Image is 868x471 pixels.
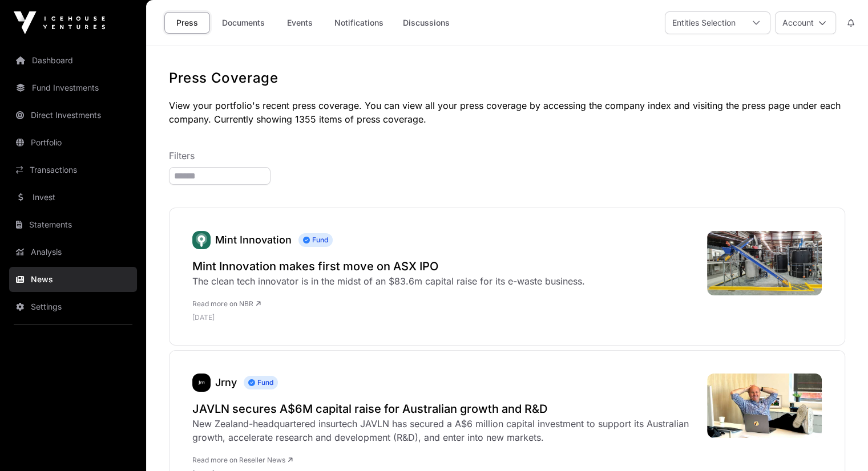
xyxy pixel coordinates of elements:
[9,185,137,210] a: Invest
[192,456,293,464] a: Read more on Reseller News
[192,274,585,288] div: The clean tech innovator is in the midst of an $83.6m capital raise for its e-waste business.
[192,401,696,417] a: JAVLN secures A$6M capital raise for Australian growth and R&D
[665,12,742,34] div: Entities Selection
[169,149,845,163] p: Filters
[775,11,836,34] button: Account
[9,75,137,100] a: Fund Investments
[707,231,822,295] img: mint-innovation-hammer-mill-.jpeg
[215,12,272,34] a: Documents
[9,294,137,319] a: Settings
[215,234,292,246] a: Mint Innovation
[9,267,137,292] a: News
[327,12,391,34] a: Notifications
[215,376,237,388] a: Jrny
[192,231,211,249] a: Mint Innovation
[192,373,211,392] img: jrny148.png
[811,416,868,471] iframe: Chat Widget
[395,12,457,34] a: Discussions
[14,11,105,34] img: Icehouse Ventures Logo
[9,103,137,128] a: Direct Investments
[298,233,333,247] span: Fund
[192,313,585,322] p: [DATE]
[9,239,137,265] a: Analysis
[169,99,845,126] p: View your portfolio's recent press coverage. You can view all your press coverage by accessing th...
[164,12,210,34] a: Press
[9,212,137,237] a: Statements
[707,373,822,438] img: 4067502-0-12102500-1759452043-David-Leach.jpg
[9,130,137,155] a: Portfolio
[244,376,278,389] span: Fund
[9,48,137,73] a: Dashboard
[192,373,211,392] a: Jrny
[192,299,261,308] a: Read more on NBR
[9,157,137,182] a: Transactions
[277,12,322,34] a: Events
[192,231,211,249] img: Mint.svg
[169,69,845,87] h1: Press Coverage
[192,417,696,444] div: New Zealand-headquartered insurtech JAVLN has secured a A$6 million capital investment to support...
[192,258,585,274] a: Mint Innovation makes first move on ASX IPO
